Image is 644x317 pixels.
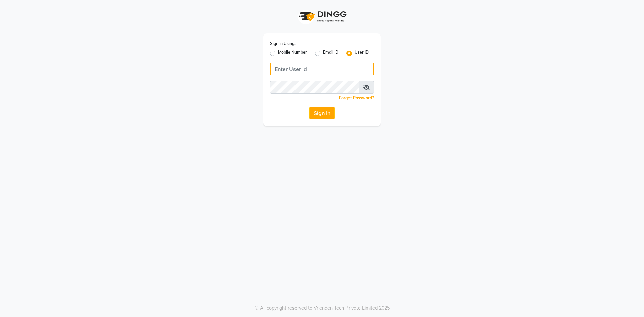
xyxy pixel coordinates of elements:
label: Mobile Number [278,49,307,57]
input: Username [270,63,374,75]
button: Sign In [309,107,335,119]
label: Email ID [323,49,338,57]
a: Forgot Password? [339,95,374,100]
label: User ID [355,49,369,57]
input: Username [270,81,359,94]
label: Sign In Using: [270,41,296,47]
img: logo1.svg [295,7,349,27]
